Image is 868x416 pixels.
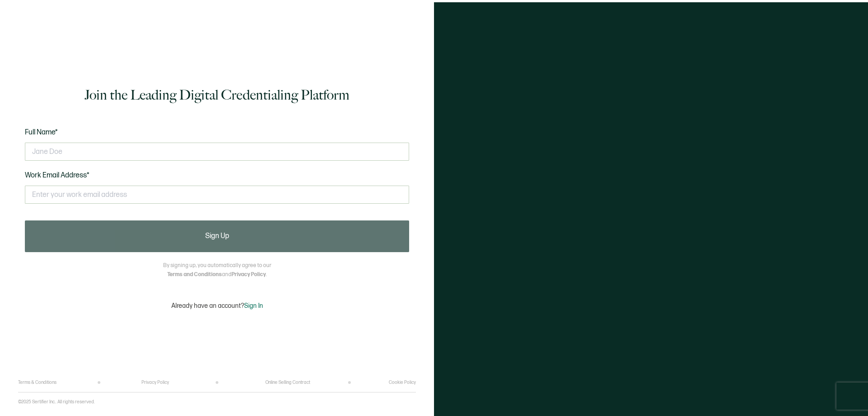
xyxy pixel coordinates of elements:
button: Sign Up [25,220,409,252]
a: Privacy Policy [231,271,266,278]
span: Work Email Address* [25,171,90,180]
input: Jane Doe [25,143,409,161]
span: Sign Up [205,233,229,240]
a: Terms and Conditions [167,271,222,278]
p: ©2025 Sertifier Inc.. All rights reserved. [18,399,95,405]
h1: Join the Leading Digital Credentialing Platform [85,86,349,104]
p: Already have an account? [171,302,263,310]
p: By signing up, you automatically agree to our and . [163,261,271,279]
a: Online Selling Contract [265,380,310,385]
a: Privacy Policy [142,380,169,385]
a: Cookie Policy [389,380,416,385]
input: Enter your work email address [25,186,409,204]
span: Full Name* [25,128,58,137]
span: Sign In [244,302,263,310]
a: Terms & Conditions [18,380,57,385]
